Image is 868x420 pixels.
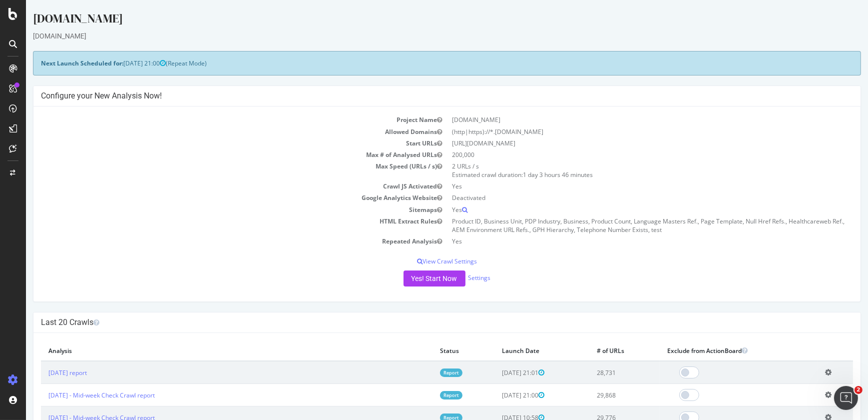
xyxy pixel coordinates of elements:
[15,192,421,203] td: Google Analytics Website
[563,340,634,361] th: # of URLs
[407,340,468,361] th: Status
[15,137,421,149] td: Start URLs
[563,361,634,384] td: 28,731
[421,126,827,137] td: (http|https)://*.[DOMAIN_NAME]
[378,270,439,286] button: Yes! Start Now
[15,340,407,361] th: Analysis
[414,368,436,377] a: Report
[421,114,827,125] td: [DOMAIN_NAME]
[97,59,140,67] span: [DATE] 21:00
[563,384,634,406] td: 29,868
[22,368,61,377] a: [DATE] report
[421,160,827,180] td: 2 URLs / s Estimated crawl duration:
[15,257,827,265] p: View Crawl Settings
[15,91,827,101] h4: Configure your New Analysis Now!
[414,391,436,399] a: Report
[15,317,827,327] h4: Last 20 Crawls
[634,340,792,361] th: Exclude from ActionBoard
[476,368,518,377] span: [DATE] 21:01
[22,391,129,399] a: [DATE] - Mid-week Check Crawl report
[497,170,567,179] span: 1 day 3 hours 46 minutes
[421,235,827,247] td: Yes
[15,160,421,180] td: Max Speed (URLs / s)
[421,192,827,203] td: Deactivated
[15,149,421,160] td: Max # of Analysed URLs
[15,235,421,247] td: Repeated Analysis
[15,180,421,192] td: Crawl JS Activated
[421,204,827,215] td: Yes
[15,126,421,137] td: Allowed Domains
[15,215,421,235] td: HTML Extract Rules
[7,51,835,75] div: (Repeat Mode)
[15,204,421,215] td: Sitemaps
[468,340,563,361] th: Launch Date
[15,114,421,125] td: Project Name
[476,391,518,399] span: [DATE] 21:00
[421,149,827,160] td: 200,000
[421,215,827,235] td: Product ID, Business Unit, PDP Industry, Business, Product Count, Language Masters Ref., Page Tem...
[421,180,827,192] td: Yes
[855,386,863,394] span: 2
[834,386,858,410] iframe: Intercom live chat
[15,59,97,67] strong: Next Launch Scheduled for:
[7,31,835,41] div: [DOMAIN_NAME]
[421,137,827,149] td: [URL][DOMAIN_NAME]
[7,10,835,31] div: [DOMAIN_NAME]
[442,273,465,282] a: Settings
